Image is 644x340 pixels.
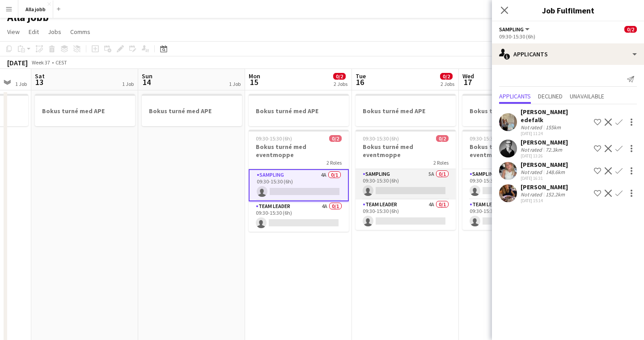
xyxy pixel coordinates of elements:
[462,94,563,126] app-job-card: Bokus turné med APE
[462,200,563,230] app-card-role: Team Leader3A0/109:30-15:30 (6h)
[229,81,241,87] div: 1 Job
[249,169,349,201] app-card-role: Sampling4A0/109:30-15:30 (6h)
[462,143,563,159] h3: Bokus turné med eventmoppe
[18,0,53,18] button: Alla jobb
[462,169,563,200] app-card-role: Sampling5A0/109:30-15:30 (6h)
[492,43,644,65] div: Applicants
[356,107,456,115] h3: Bokus turné med APE
[492,4,644,16] h3: Job Fulfilment
[521,153,568,159] div: [DATE] 13:26
[433,159,449,166] span: 2 Roles
[436,135,449,142] span: 0/2
[521,169,544,175] div: Not rated
[462,130,563,230] app-job-card: 09:30-15:30 (6h)0/2Bokus turné med eventmoppe2 RolesSampling5A0/109:30-15:30 (6h) Team Leader3A0/...
[470,135,506,142] span: 09:30-15:30 (6h)
[356,200,456,230] app-card-role: Team Leader4A0/109:30-15:30 (6h)
[356,130,456,230] app-job-card: 09:30-15:30 (6h)0/2Bokus turné med eventmoppe2 RolesSampling5A0/109:30-15:30 (6h) Team Leader4A0/...
[521,161,568,169] div: [PERSON_NAME]
[521,131,590,136] div: [DATE] 11:24
[363,135,399,142] span: 09:30-15:30 (6h)
[440,73,453,80] span: 0/2
[142,94,242,126] app-job-card: Bokus turné med APE
[462,72,474,80] span: Wed
[544,169,567,175] div: 148.6km
[29,28,39,36] span: Edit
[142,72,153,80] span: Sun
[249,72,260,80] span: Mon
[356,143,456,159] h3: Bokus turné med eventmoppe
[544,146,564,153] div: 72.3km
[35,94,135,126] app-job-card: Bokus turné med APE
[34,77,45,87] span: 13
[499,26,531,33] button: Sampling
[7,28,20,36] span: View
[354,77,366,87] span: 16
[326,159,342,166] span: 2 Roles
[142,107,242,115] h3: Bokus turné med APE
[521,124,544,131] div: Not rated
[4,26,23,38] a: View
[521,108,590,124] div: [PERSON_NAME] edefalk
[140,77,153,87] span: 14
[356,72,366,80] span: Tue
[249,94,349,126] app-job-card: Bokus turné med APE
[544,191,567,198] div: 152.2km
[356,94,456,126] app-job-card: Bokus turné med APE
[256,135,292,142] span: 09:30-15:30 (6h)
[329,135,342,142] span: 0/2
[461,77,474,87] span: 17
[521,198,568,204] div: [DATE] 15:14
[521,175,568,181] div: [DATE] 16:31
[521,146,544,153] div: Not rated
[55,59,67,66] div: CEST
[249,143,349,159] h3: Bokus turné med eventmoppe
[25,26,42,38] a: Edit
[247,77,260,87] span: 15
[521,138,568,146] div: [PERSON_NAME]
[521,191,544,198] div: Not rated
[334,81,347,87] div: 2 Jobs
[67,26,94,38] a: Comms
[30,59,52,66] span: Week 37
[35,72,45,80] span: Sat
[544,124,563,131] div: 155km
[441,81,454,87] div: 2 Jobs
[249,130,349,232] app-job-card: 09:30-15:30 (6h)0/2Bokus turné med eventmoppe2 RolesSampling4A0/109:30-15:30 (6h) Team Leader4A0/...
[521,183,568,191] div: [PERSON_NAME]
[7,58,28,67] div: [DATE]
[624,26,637,33] span: 0/2
[538,93,563,99] span: Declined
[70,28,90,36] span: Comms
[356,169,456,200] app-card-role: Sampling5A0/109:30-15:30 (6h)
[35,107,135,115] h3: Bokus turné med APE
[44,26,65,38] a: Jobs
[462,107,563,115] h3: Bokus turné med APE
[499,33,637,40] div: 09:30-15:30 (6h)
[15,81,27,87] div: 1 Job
[249,107,349,115] h3: Bokus turné med APE
[249,201,349,232] app-card-role: Team Leader4A0/109:30-15:30 (6h)
[122,81,134,87] div: 1 Job
[333,73,346,80] span: 0/2
[499,93,531,99] span: Applicants
[499,26,524,33] span: Sampling
[48,28,61,36] span: Jobs
[570,93,604,99] span: Unavailable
